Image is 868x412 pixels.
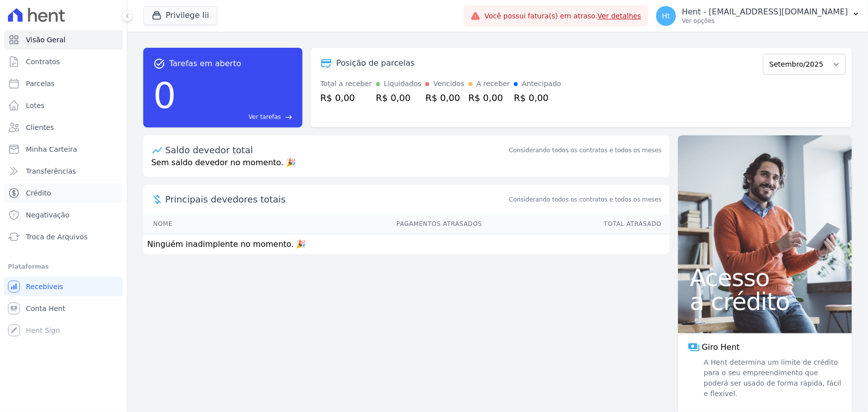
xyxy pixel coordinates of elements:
[26,210,70,220] span: Negativação
[26,101,45,110] span: Lotes
[26,232,88,242] span: Troca de Arquivos
[384,79,422,89] div: Liquidados
[597,12,641,20] a: Ver detalhes
[648,2,868,30] button: Ht Hent - [EMAIL_ADDRESS][DOMAIN_NAME] Ver opções
[26,188,51,198] span: Crédito
[320,91,372,104] div: R$ 0,00
[4,277,123,297] a: Recebíveis
[4,52,123,72] a: Contratos
[8,261,119,273] div: Plataformas
[425,91,464,104] div: R$ 0,00
[143,234,670,255] td: Ninguém inadimplente no momento. 🎉
[4,30,123,50] a: Visão Geral
[165,143,507,157] div: Saldo devedor total
[4,139,123,159] a: Minha Carteira
[4,205,123,225] a: Negativação
[320,79,372,89] div: Total a receber
[26,122,54,132] span: Clientes
[433,79,464,89] div: Vencidos
[522,79,561,89] div: Antecipado
[477,79,510,89] div: A receber
[143,157,670,177] p: Sem saldo devedor no momento. 🎉
[165,193,507,206] span: Principais devedores totais
[26,57,60,67] span: Contratos
[249,112,281,121] span: Ver tarefas
[482,214,670,234] th: Total Atrasado
[26,304,65,313] span: Conta Hent
[690,290,840,313] span: a crédito
[484,11,641,21] span: Você possui fatura(s) em atraso.
[376,91,422,104] div: R$ 0,00
[702,341,740,353] span: Giro Hent
[662,12,670,19] span: Ht
[4,117,123,137] a: Clientes
[509,146,662,155] div: Considerando todos os contratos e todos os meses
[4,299,123,318] a: Conta Hent
[469,91,510,104] div: R$ 0,00
[682,17,848,25] p: Ver opções
[4,96,123,115] a: Lotes
[4,183,123,203] a: Crédito
[26,79,55,89] span: Parcelas
[4,227,123,247] a: Troca de Arquivos
[180,112,292,121] a: Ver tarefas east
[26,166,76,176] span: Transferências
[690,266,840,290] span: Acesso
[26,144,77,154] span: Minha Carteira
[153,58,165,70] span: task_alt
[143,6,217,25] button: Privilege Iii
[4,161,123,181] a: Transferências
[26,35,66,45] span: Visão Geral
[509,195,662,204] span: Considerando todos os contratos e todos os meses
[336,57,415,69] div: Posição de parcelas
[153,70,176,121] div: 0
[514,91,561,104] div: R$ 0,00
[702,357,842,399] span: A Hent determina um limite de crédito para o seu empreendimento que poderá ser usado de forma ráp...
[26,282,63,292] span: Recebíveis
[285,113,292,121] span: east
[169,58,241,70] span: Tarefas em aberto
[682,7,848,17] p: Hent - [EMAIL_ADDRESS][DOMAIN_NAME]
[143,214,237,234] th: Nome
[4,74,123,94] a: Parcelas
[237,214,482,234] th: Pagamentos Atrasados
